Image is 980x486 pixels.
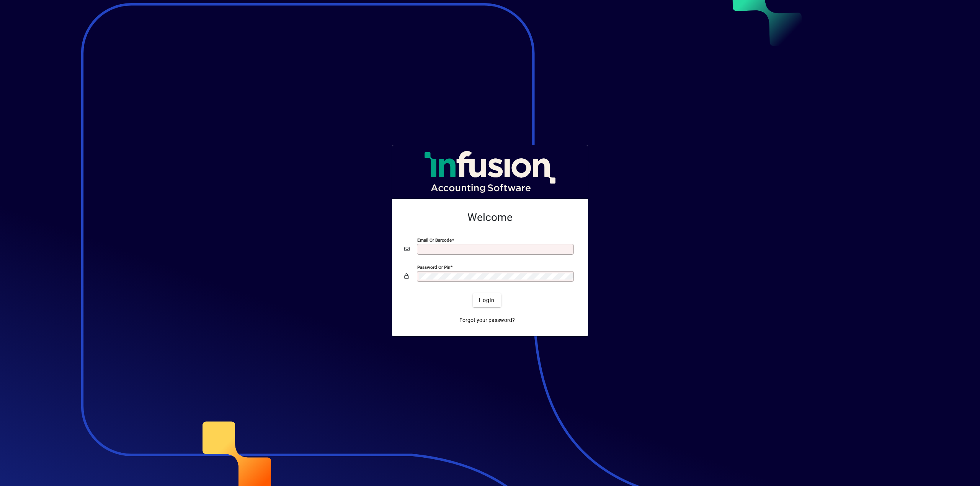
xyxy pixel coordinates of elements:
[479,296,495,304] span: Login
[417,265,450,270] mat-label: Password or Pin
[473,293,501,307] button: Login
[404,211,576,224] h2: Welcome
[459,316,515,324] span: Forgot your password?
[456,313,518,327] a: Forgot your password?
[417,237,452,243] mat-label: Email or Barcode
